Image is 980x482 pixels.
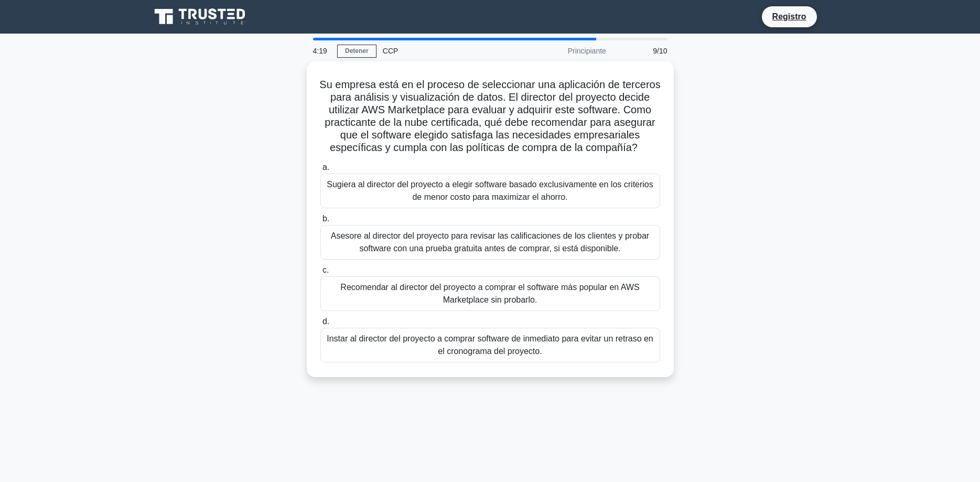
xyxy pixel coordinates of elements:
div: 9/10 [612,40,674,61]
span: b. [322,214,329,223]
span: c. [322,265,329,274]
div: Asesore al director del proyecto para revisar las calificaciones de los clientes y probar softwar... [320,225,660,260]
div: Recomendar al director del proyecto a comprar el software más popular en AWS Marketplace sin prob... [320,276,660,311]
h5: Su empresa está en el proceso de seleccionar una aplicación de terceros para análisis y visualiza... [319,78,661,155]
div: 4:19 [307,40,337,61]
div: CCP [376,40,521,61]
div: Instar al director del proyecto a comprar software de inmediato para evitar un retraso en el cron... [320,328,660,362]
span: d. [322,317,329,326]
a: Registro [766,10,813,23]
a: Detener [337,45,376,58]
div: Sugiera al director del proyecto a elegir software basado exclusivamente en los criterios de meno... [320,174,660,208]
span: a. [322,163,329,172]
div: Principiante [521,40,612,61]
